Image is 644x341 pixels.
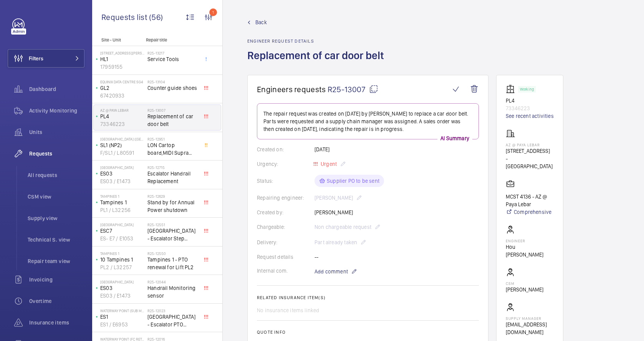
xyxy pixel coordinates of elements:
h2: Engineer request details [247,38,389,44]
span: Service Tools [147,55,198,63]
p: GL2 [100,84,144,92]
h2: R25-13007 [147,108,198,113]
p: 67420933 [100,92,144,99]
p: Tampines 1 [100,251,144,256]
span: LON Cartop board,MIDI Supra door operator PCB [147,141,198,157]
p: [STREET_ADDRESS] [506,147,554,155]
p: Equinix Data Centre SG4 [100,79,144,84]
p: Working [520,88,534,91]
h2: R25-13104 [147,79,198,84]
span: All requests [28,171,84,179]
p: Hou [PERSON_NAME] [506,243,554,258]
p: PL4 [506,97,554,104]
h2: R25-13217 [147,51,198,55]
h1: Replacement of car door belt [247,48,389,75]
span: [GEOGRAPHIC_DATA] - Escalator Step Track Repair for E7 [147,227,198,242]
p: [GEOGRAPHIC_DATA] ([GEOGRAPHIC_DATA]) [100,137,144,141]
p: [GEOGRAPHIC_DATA] [100,222,144,227]
span: Requests [29,150,84,157]
p: [GEOGRAPHIC_DATA] [100,280,144,284]
p: PL2 / L32257 [100,263,144,271]
p: ES03 [100,170,144,177]
h2: R25-12715 [147,165,198,170]
span: Activity Monitoring [29,107,84,114]
p: ES03 / E1473 [100,292,144,300]
span: Dashboard [29,85,84,93]
span: Stand by for Annual Power shutdown [147,199,198,214]
p: [GEOGRAPHIC_DATA] [100,165,144,170]
p: 73346223 [100,120,144,128]
p: ES03 / E1473 [100,177,144,185]
p: AZ @ Paya Lebar [506,142,554,147]
span: Supply view [28,214,84,222]
p: 73346223 [506,104,554,112]
span: Insurance items [29,319,84,326]
span: Tampines 1 - PTO renewal for Lift PL2 [147,256,198,271]
span: Requests list [101,12,149,22]
a: See recent activities [506,112,554,120]
p: ES1 / E6953 [100,321,144,328]
p: [EMAIL_ADDRESS][DOMAIN_NAME] [506,321,554,336]
span: Add comment [315,268,348,275]
p: [PERSON_NAME] [506,286,543,293]
h2: R25-12044 [147,280,198,284]
a: Comprehensive [506,208,554,216]
span: [GEOGRAPHIC_DATA] - Escalator PTO renewal for 8 unit of Sub MC [147,313,198,328]
p: SL1 (NP2) [100,141,144,149]
h2: Quote info [257,329,479,335]
h2: R25-12550 [147,251,198,256]
p: ES1 [100,313,144,321]
p: Engineer [506,238,554,243]
p: MCST 4136 - AZ @ Paya Lebar [506,193,554,208]
p: Tampines 1 [100,194,144,199]
span: Units [29,128,84,136]
p: [STREET_ADDRESS][PERSON_NAME] [100,51,144,55]
span: CSM view [28,193,84,200]
p: F/SL1 / L80591 [100,149,144,157]
p: ES03 [100,284,144,292]
p: Tampines 1 [100,199,144,206]
h2: R25-12951 [147,137,198,141]
p: The repair request was created on [DATE] by [PERSON_NAME] to replace a car door belt. Parts were ... [263,110,472,133]
p: ESC7 [100,227,144,235]
h2: Related insurance item(s) [257,295,479,300]
p: Waterway Point (Sub MC) [100,308,144,313]
span: Counter guide shoes [147,84,198,92]
span: Filters [29,55,43,62]
span: Engineers requests [257,84,326,94]
h2: R25-12629 [147,194,198,199]
img: elevator.svg [506,84,518,94]
p: CSM [506,281,543,286]
p: - [GEOGRAPHIC_DATA] [506,155,554,170]
span: Replacement of car door belt [147,113,198,128]
h2: R25-12023 [147,308,198,313]
p: Site - Unit [92,37,143,43]
p: AZ @ Paya Lebar [100,108,144,113]
p: HL1 [100,55,144,63]
span: Escalator Handrail Replacement [147,170,198,185]
p: Repair title [146,37,197,43]
p: 10 Tampines 1 [100,256,144,263]
p: Supply manager [506,316,554,321]
h2: R25-12551 [147,222,198,227]
p: 17959155 [100,63,144,71]
span: Handrail Monitoring sensor [147,284,198,300]
span: Overtime [29,297,84,305]
span: Back [255,18,267,26]
p: PL4 [100,113,144,120]
span: Technical S. view [28,236,84,243]
span: R25-13007 [328,84,378,94]
p: ES- E7 / E1053 [100,235,144,242]
span: Invoicing [29,276,84,283]
p: PL1 / L32256 [100,206,144,214]
p: AI Summary [437,134,472,142]
button: Filters [8,49,84,68]
span: Repair team view [28,257,84,265]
